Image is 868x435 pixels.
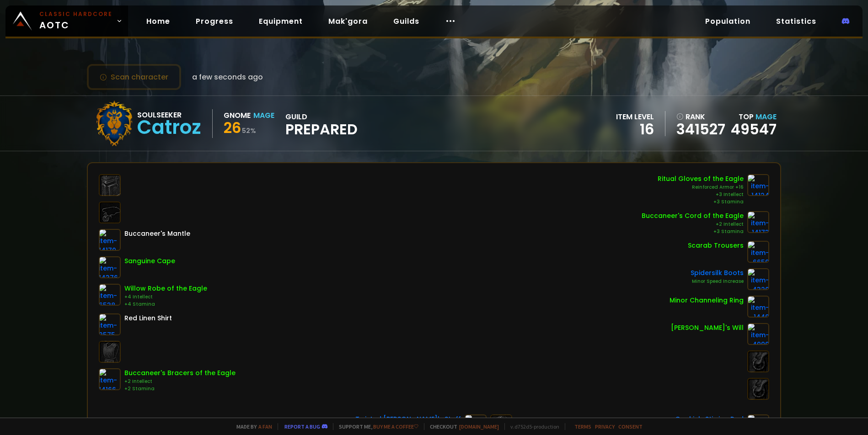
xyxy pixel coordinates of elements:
[658,191,744,198] div: +3 Intellect
[688,241,744,250] div: Scarab Trousers
[192,71,263,83] span: a few seconds ago
[658,198,744,206] div: +3 Stamina
[139,12,177,31] a: Home
[747,241,769,263] img: item-6659
[675,414,744,424] div: Cookie's Stirring Rod
[231,423,272,430] span: Made by
[137,121,201,134] div: Catroz
[747,268,769,290] img: item-4320
[137,109,201,121] div: Soulseeker
[99,229,121,251] img: item-14170
[355,414,461,424] div: Twisted [PERSON_NAME]'s Staff
[124,313,172,323] div: Red Linen Shirt
[642,221,744,228] div: +2 Intellect
[459,423,499,430] a: [DOMAIN_NAME]
[99,284,121,306] img: item-6538
[676,122,725,136] a: 341527
[671,323,744,333] div: [PERSON_NAME]'s Will
[424,423,499,430] span: Checkout
[258,423,272,430] a: a fan
[321,12,375,31] a: Mak'gora
[124,256,175,266] div: Sanguine Cape
[39,10,113,18] small: Classic Hardcore
[595,423,615,430] a: Privacy
[188,12,241,31] a: Progress
[224,117,241,138] span: 26
[658,184,744,191] div: Reinforced Armor +16
[769,12,824,31] a: Statistics
[5,5,128,37] a: Classic HardcoreAOTC
[224,110,251,121] div: Gnome
[87,64,181,90] button: Scan character
[698,12,758,31] a: Population
[642,228,744,235] div: +3 Stamina
[333,423,418,430] span: Support me,
[99,368,121,390] img: item-14166
[124,229,190,239] div: Buccaneer's Mantle
[731,119,777,139] a: 49547
[124,378,236,385] div: +2 Intellect
[39,10,113,32] span: AOTC
[124,385,236,393] div: +2 Stamina
[691,268,744,278] div: Spidersilk Boots
[124,301,207,308] div: +4 Stamina
[504,423,559,430] span: v. d752d5 - production
[676,111,725,122] div: rank
[616,111,654,122] div: item level
[616,122,654,136] div: 16
[373,423,418,430] a: Buy me a coffee
[124,293,207,301] div: +4 Intellect
[124,284,207,293] div: Willow Robe of the Eagle
[99,313,121,335] img: item-2575
[99,256,121,278] img: item-14376
[124,368,236,378] div: Buccaneer's Bracers of the Eagle
[253,110,274,121] div: Mage
[691,278,744,285] div: Minor Speed Increase
[284,423,320,430] a: Report a bug
[618,423,643,430] a: Consent
[731,111,777,122] div: Top
[670,296,744,305] div: Minor Channeling Ring
[642,211,744,221] div: Buccaneer's Cord of the Eagle
[747,296,769,318] img: item-1449
[755,111,777,122] span: Mage
[252,12,310,31] a: Equipment
[574,423,591,430] a: Terms
[242,126,256,135] small: 52 %
[386,12,427,31] a: Guilds
[658,174,744,184] div: Ritual Gloves of the Eagle
[747,211,769,233] img: item-14173
[285,122,358,136] span: Prepared
[285,111,358,136] div: guild
[747,174,769,196] img: item-14124
[747,323,769,345] img: item-4999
